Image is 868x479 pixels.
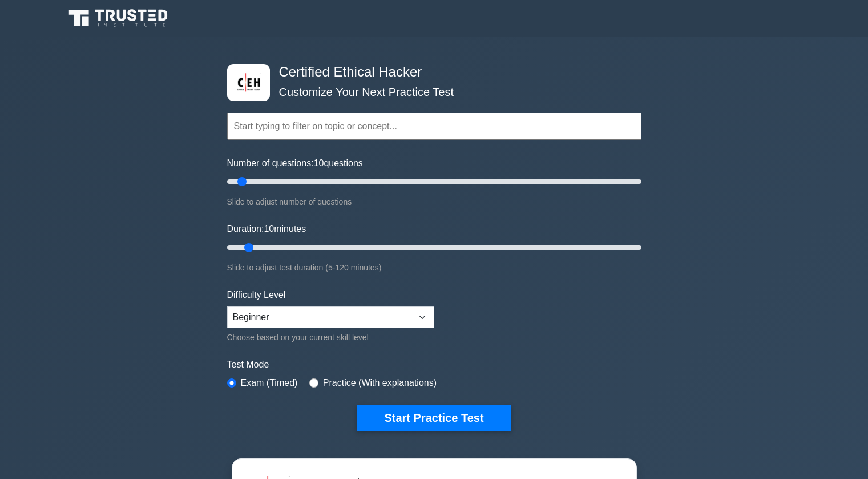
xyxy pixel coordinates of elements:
h4: Certified Ethical Hacker [274,64,586,81]
label: Test Mode [227,358,641,372]
input: Start typing to filter on topic or concept... [227,113,641,140]
label: Difficulty Level [227,288,286,302]
label: Duration: minutes [227,222,306,236]
span: 10 [264,224,274,234]
div: Slide to adjust test duration (5-120 minutes) [227,261,641,274]
label: Number of questions: questions [227,157,363,170]
span: 10 [314,158,324,168]
div: Slide to adjust number of questions [227,195,641,209]
label: Practice (With explanations) [323,376,437,390]
div: Choose based on your current skill level [227,330,434,344]
button: Start Practice Test [357,405,511,431]
label: Exam (Timed) [241,376,298,390]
